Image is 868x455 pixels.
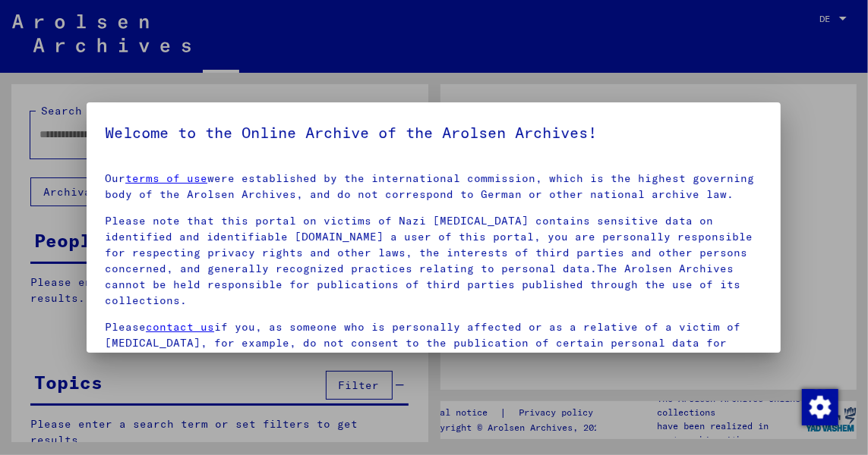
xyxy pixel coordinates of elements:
[105,319,762,367] p: Please if you, as someone who is personally affected or as a relative of a victim of [MEDICAL_DAT...
[125,171,207,185] a: terms of use
[105,121,762,145] h5: Welcome to the Online Archive of the Arolsen Archives!
[146,320,214,334] a: contact us
[105,171,762,202] p: Our were established by the international commission, which is the highest governing body of the ...
[105,213,762,309] p: Please note that this portal on victims of Nazi [MEDICAL_DATA] contains sensitive data on identif...
[801,388,838,425] div: Zustimmung ändern
[802,389,838,425] img: Zustimmung ändern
